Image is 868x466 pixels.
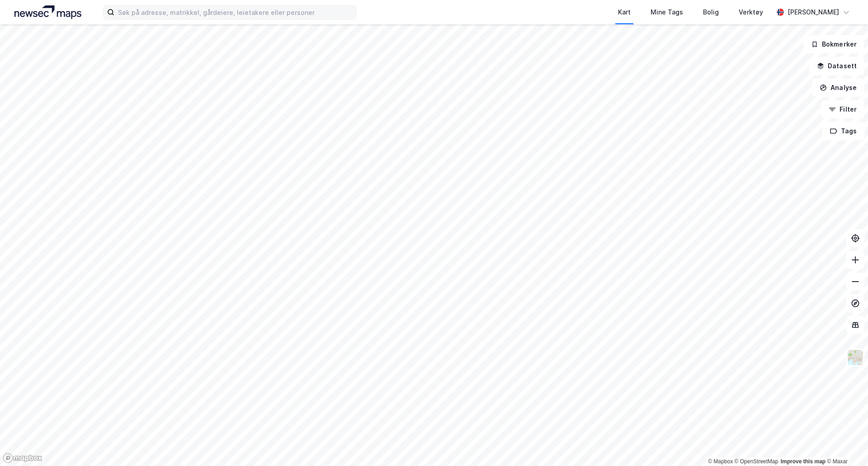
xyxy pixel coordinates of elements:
[822,122,864,140] button: Tags
[809,57,864,75] button: Datasett
[812,79,864,97] button: Analyse
[708,458,733,465] a: Mapbox
[3,453,42,463] a: Mapbox homepage
[739,7,763,18] div: Verktøy
[14,5,81,19] img: logo.a4113a55bc3d86da70a041830d287a7e.svg
[823,423,868,466] iframe: Chat Widget
[821,100,864,118] button: Filter
[735,458,778,465] a: OpenStreetMap
[823,423,868,466] div: Kontrollprogram for chat
[803,35,864,53] button: Bokmerker
[847,349,864,366] img: Z
[651,7,683,18] div: Mine Tags
[618,7,631,18] div: Kart
[781,458,826,465] a: Improve this map
[703,7,719,18] div: Bolig
[114,5,356,19] input: Søk på adresse, matrikkel, gårdeiere, leietakere eller personer
[788,7,839,18] div: [PERSON_NAME]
